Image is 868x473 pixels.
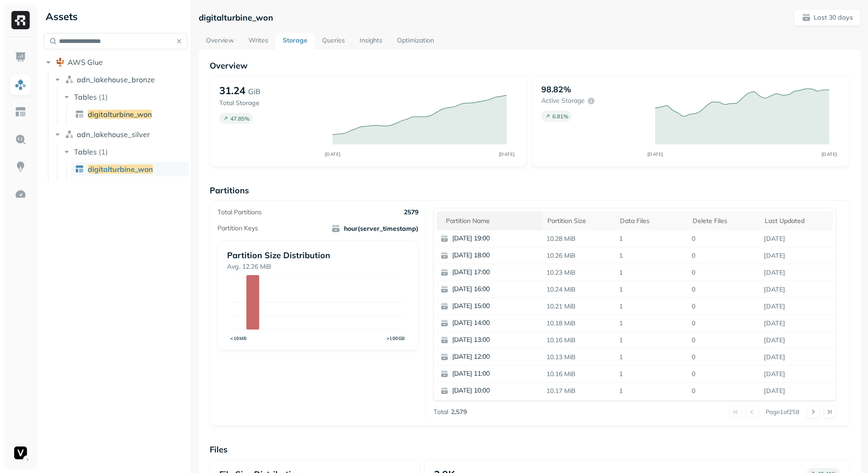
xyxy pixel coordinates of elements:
[199,12,273,23] p: digitalturbine_won
[814,13,853,22] p: Last 30 days
[437,298,545,314] button: [DATE] 15:00
[760,282,833,298] p: Sep 17, 2025
[543,298,615,314] p: 10.21 MiB
[15,79,26,90] img: Assets
[452,369,541,378] p: [DATE] 11:00
[437,366,545,382] button: [DATE] 11:00
[547,217,611,225] div: Partition size
[15,133,26,145] img: Query Explorer
[88,165,153,174] span: digitalturbine_won
[543,332,615,348] p: 10.16 MiB
[77,130,150,139] span: adn_lakehouse_silver
[219,99,324,107] p: Total Storage
[219,84,245,97] p: 31.24
[543,349,615,365] p: 10.13 MiB
[437,264,545,281] button: [DATE] 17:00
[765,217,828,225] div: Last updated
[241,33,275,49] a: Writes
[452,302,541,311] p: [DATE] 15:00
[404,208,418,217] p: 2579
[615,315,688,331] p: 1
[760,383,833,399] p: Sep 17, 2025
[437,315,545,331] button: [DATE] 14:00
[688,349,761,365] p: 0
[452,319,541,328] p: [DATE] 14:00
[275,33,315,49] a: Storage
[210,444,850,455] p: Files
[11,11,30,29] img: Ryft
[62,144,188,159] button: Tables(1)
[452,234,541,243] p: [DATE] 19:00
[688,265,761,281] p: 0
[53,127,188,142] button: adn_lakehouse_silver
[760,231,833,247] p: Sep 17, 2025
[615,383,688,399] p: 1
[99,92,108,101] p: ( 1 )
[390,33,441,49] a: Optimization
[248,86,260,97] p: GiB
[437,247,545,264] button: [DATE] 18:00
[688,298,761,314] p: 0
[543,282,615,298] p: 10.24 MiB
[53,72,188,87] button: adn_lakehouse_bronze
[499,151,515,157] tspan: [DATE]
[452,352,541,361] p: [DATE] 12:00
[760,349,833,365] p: Sep 17, 2025
[615,231,688,247] p: 1
[437,230,545,247] button: [DATE] 19:00
[227,250,409,260] p: Partition Size Distribution
[352,33,390,49] a: Insights
[230,115,249,122] p: 47.85 %
[452,386,541,395] p: [DATE] 10:00
[44,55,187,69] button: AWS Glue
[210,60,850,71] p: Overview
[541,84,571,95] p: 98.82%
[688,282,761,298] p: 0
[615,349,688,365] p: 1
[331,224,418,233] span: hour(server_timestamp)
[688,248,761,264] p: 0
[615,298,688,314] p: 1
[230,335,247,341] tspan: <10MB
[325,151,341,157] tspan: [DATE]
[543,315,615,331] p: 10.18 MiB
[386,335,405,341] tspan: >100GB
[437,332,545,348] button: [DATE] 13:00
[615,248,688,264] p: 1
[434,408,448,416] p: Total
[760,298,833,314] p: Sep 17, 2025
[74,92,97,101] span: Tables
[615,366,688,382] p: 1
[688,332,761,348] p: 0
[217,208,262,217] p: Total Partitions
[44,9,187,24] div: Assets
[647,151,663,157] tspan: [DATE]
[71,107,189,122] a: digitalturbine_won
[760,265,833,281] p: Sep 17, 2025
[88,110,152,119] span: digitalturbine_won
[74,147,97,156] span: Tables
[437,349,545,365] button: [DATE] 12:00
[760,315,833,331] p: Sep 17, 2025
[15,51,26,63] img: Dashboard
[452,335,541,345] p: [DATE] 13:00
[452,251,541,260] p: [DATE] 18:00
[210,185,850,196] p: Partitions
[15,188,26,200] img: Optimization
[15,161,26,173] img: Insights
[15,106,26,118] img: Asset Explorer
[452,268,541,277] p: [DATE] 17:00
[620,217,683,225] div: Data Files
[99,147,108,156] p: ( 1 )
[688,231,761,247] p: 0
[615,265,688,281] p: 1
[452,285,541,294] p: [DATE] 16:00
[760,332,833,348] p: Sep 17, 2025
[693,217,756,225] div: Delete Files
[766,408,799,416] p: Page 1 of 258
[451,408,467,416] p: 2,579
[217,224,258,233] p: Partition Keys
[65,75,74,84] img: namespace
[541,96,585,105] p: Active storage
[615,282,688,298] p: 1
